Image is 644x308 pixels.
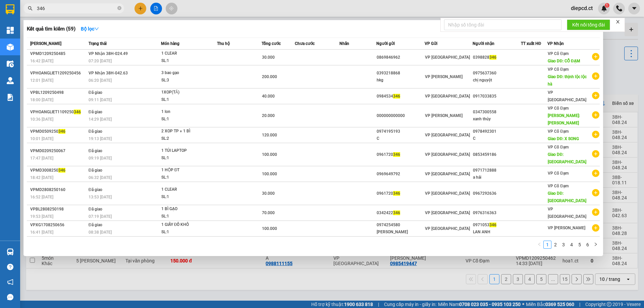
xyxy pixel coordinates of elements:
[377,54,424,61] div: 0869846962
[592,53,599,60] span: plus-circle
[592,131,599,138] span: plus-circle
[473,209,521,217] div: 0976316363
[89,110,102,114] span: Đã giao
[81,26,99,32] strong: Bộ lọc
[7,44,14,51] img: warehouse-icon
[7,27,14,34] img: dashboard-icon
[161,77,212,84] div: SL: 3
[377,209,424,217] div: 0342422
[548,184,569,188] span: VP Cổ Đạm
[89,230,112,235] span: 08:38 [DATE]
[473,41,494,46] span: Người nhận
[576,241,583,248] a: 5
[473,116,521,123] div: xanh thúy
[7,294,13,300] span: message
[262,172,277,176] span: 100.000
[592,111,599,119] span: plus-circle
[425,133,470,137] span: VP [GEOGRAPHIC_DATA]
[473,70,521,77] div: 0975637360
[473,54,521,61] div: 0398828
[262,133,277,137] span: 120.000
[548,59,580,63] span: Giao DĐ: CỔ ĐẠM
[584,241,592,249] li: 6
[393,94,400,99] span: 346
[30,147,87,155] div: VPMD0209250067
[425,41,437,46] span: VP Gửi
[89,187,102,192] span: Đã giao
[161,135,212,142] div: SL: 2
[592,241,600,249] li: Next Page
[568,241,575,248] a: 4
[543,241,551,249] li: 1
[30,89,87,96] div: VPBL1209250498
[473,151,521,158] div: 0853459186
[377,190,424,197] div: 0961720
[377,93,424,100] div: 0984534
[473,167,521,174] div: 0971712888
[30,222,87,229] div: VPXG1708250656
[544,241,551,248] a: 1
[30,70,87,77] div: VPHOANGLIET1209250456
[444,19,561,30] input: Nhập số tổng đài
[377,222,424,229] div: 0974254580
[425,55,470,60] span: VP [GEOGRAPHIC_DATA]
[262,94,275,99] span: 40.000
[489,223,496,227] span: 346
[592,150,599,158] span: plus-circle
[592,241,600,249] button: right
[262,41,281,46] span: Tổng cước
[535,241,543,249] button: left
[30,98,53,102] span: 18:00 [DATE]
[548,145,569,149] span: VP Cổ Đạm
[535,241,543,249] li: Previous Page
[572,21,605,28] span: Kết nối tổng đài
[89,175,112,180] span: 06:32 [DATE]
[30,230,53,235] span: 16:41 [DATE]
[473,93,521,100] div: 0917033835
[30,50,87,57] div: VPMD1209250485
[37,5,116,12] input: Tìm tên, số ĐT hoặc mã đơn
[393,210,400,215] span: 346
[161,213,212,220] div: SL: 1
[30,195,53,199] span: 16:52 [DATE]
[576,241,584,249] li: 5
[217,41,230,46] span: Thu hộ
[548,191,586,203] span: Giao DĐ: [GEOGRAPHIC_DATA]
[89,223,102,227] span: Đã giao
[425,191,470,196] span: VP [GEOGRAPHIC_DATA]
[7,94,14,101] img: solution-icon
[548,226,585,230] span: VP [PERSON_NAME]
[376,41,395,46] span: Người gửi
[161,186,212,193] div: 1 CLEAR
[473,109,521,116] div: 0347300558
[161,108,212,116] div: 1 lon
[161,205,212,213] div: 1 BÌ GẠO
[425,94,470,99] span: VP [GEOGRAPHIC_DATA]
[89,207,102,211] span: Đã giao
[161,174,212,181] div: SL: 1
[161,89,212,96] div: 1XOP(TĂ)
[551,241,559,249] li: 2
[377,135,424,142] div: C
[425,172,470,176] span: VP [GEOGRAPHIC_DATA]
[89,90,102,95] span: Đã giao
[548,152,586,164] span: Giao DĐ: [GEOGRAPHIC_DATA]
[548,51,569,56] span: VP Cổ Đạm
[377,112,424,119] div: 000000000000
[377,128,424,135] div: 0974195193
[262,191,275,196] span: 30.000
[89,168,102,173] span: Đã giao
[560,241,567,248] a: 3
[592,224,599,232] span: plus-circle
[262,113,275,118] span: 20.000
[89,136,112,141] span: 19:13 [DATE]
[89,214,112,219] span: 07:19 [DATE]
[425,226,470,231] span: VP [GEOGRAPHIC_DATA]
[161,229,212,236] div: SL: 1
[30,136,53,141] span: 10:01 [DATE]
[30,156,53,161] span: 17:47 [DATE]
[393,191,400,196] span: 346
[473,174,521,181] div: a hải
[559,241,568,249] li: 3
[592,208,599,216] span: plus-circle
